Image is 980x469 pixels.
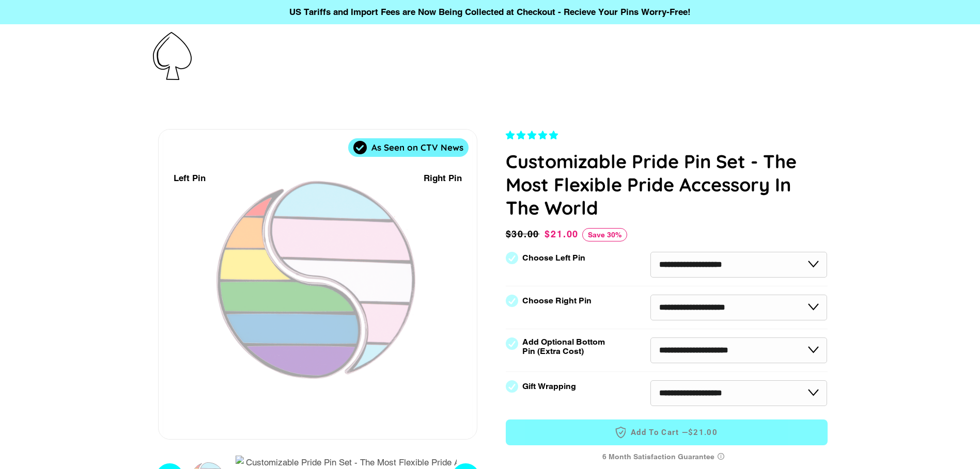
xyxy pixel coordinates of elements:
label: Gift Wrapping [522,382,576,391]
label: Add Optional Bottom Pin (Extra Cost) [522,337,609,356]
h1: Customizable Pride Pin Set - The Most Flexible Pride Accessory In The World [506,150,828,219]
button: Add to Cart —$21.00 [506,419,828,445]
label: Choose Left Pin [522,253,585,263]
span: $21.00 [545,229,579,239]
span: 4.83 stars [506,130,561,140]
span: $30.00 [506,227,542,241]
span: Save 30% [582,228,627,241]
img: Pin-Ace [153,32,192,80]
label: Choose Right Pin [522,296,592,305]
div: Right Pin [424,171,462,185]
span: $21.00 [688,427,718,438]
div: 6 Month Satisfaction Guarantee [506,447,828,466]
span: Add to Cart — [521,426,812,439]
